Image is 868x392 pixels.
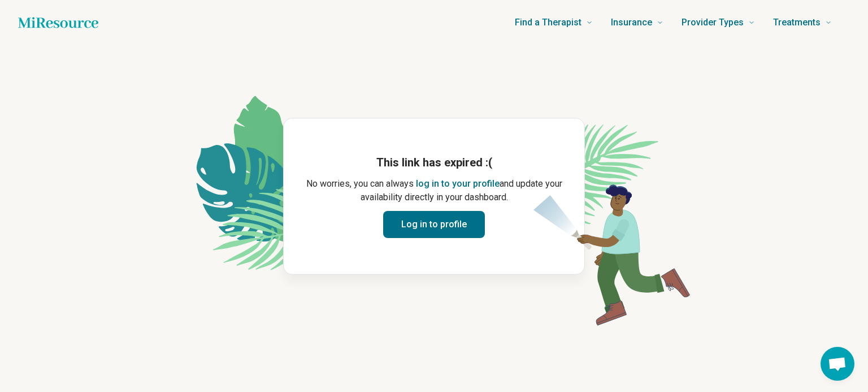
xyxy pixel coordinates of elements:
span: Provider Types [682,15,744,30]
p: No worries, you can always and update your availability directly in your dashboard. [302,177,566,204]
span: Find a Therapist [515,15,581,30]
button: log in to your profile [416,177,500,191]
span: Treatments [773,15,821,30]
div: Open chat [821,347,854,381]
button: Log in to profile [383,211,485,238]
span: Insurance [611,15,652,30]
a: Home page [18,11,98,34]
h1: This link has expired :( [302,155,566,170]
